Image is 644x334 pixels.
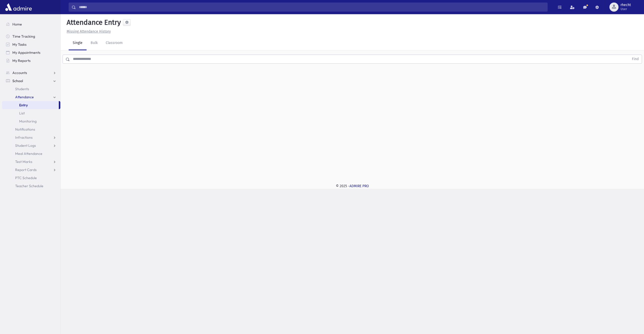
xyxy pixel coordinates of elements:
a: Test Marks [2,158,60,166]
span: My Appointments [12,50,40,55]
a: Home [2,20,60,28]
span: Notifications [15,127,35,132]
span: Attendance [15,95,34,99]
span: Report Cards [15,168,37,172]
a: Notifications [2,125,60,133]
span: Students [15,87,29,91]
span: Infractions [15,135,33,140]
a: Meal Attendance [2,150,60,158]
span: My Tasks [12,42,26,47]
a: Missing Attendance History [65,29,111,34]
u: Missing Attendance History [67,29,111,34]
a: My Tasks [2,40,60,49]
input: Search [76,3,547,12]
span: Time Tracking [12,34,35,39]
a: Students [2,85,60,93]
span: rhecht [621,3,631,7]
a: Attendance [2,93,60,101]
a: Student Logs [2,141,60,150]
a: Entry [2,101,59,109]
h5: Attendance Entry [65,18,121,27]
a: Monitoring [2,117,60,125]
span: Test Marks [15,159,32,164]
a: ADMIRE PRO [350,184,369,188]
img: AdmirePro [4,2,33,12]
a: Infractions [2,133,60,141]
span: PTC Schedule [15,176,37,180]
a: PTC Schedule [2,174,60,182]
a: My Appointments [2,49,60,57]
span: Home [12,22,22,27]
span: Accounts [12,70,27,75]
div: © 2025 - [69,183,636,189]
a: Teacher Schedule [2,182,60,190]
span: School [12,79,23,83]
span: Student Logs [15,143,36,148]
a: List [2,109,60,117]
a: Accounts [2,69,60,77]
a: Bulk [87,36,102,50]
a: Classroom [102,36,127,50]
a: School [2,77,60,85]
span: Entry [19,103,28,107]
a: My Reports [2,57,60,65]
span: Monitoring [19,119,37,124]
a: Report Cards [2,166,60,174]
span: User [621,7,631,11]
span: Teacher Schedule [15,184,43,188]
a: Time Tracking [2,32,60,40]
button: Find [629,55,642,63]
span: My Reports [12,58,31,63]
a: Single [69,36,87,50]
span: List [19,111,25,115]
span: Meal Attendance [15,151,42,156]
